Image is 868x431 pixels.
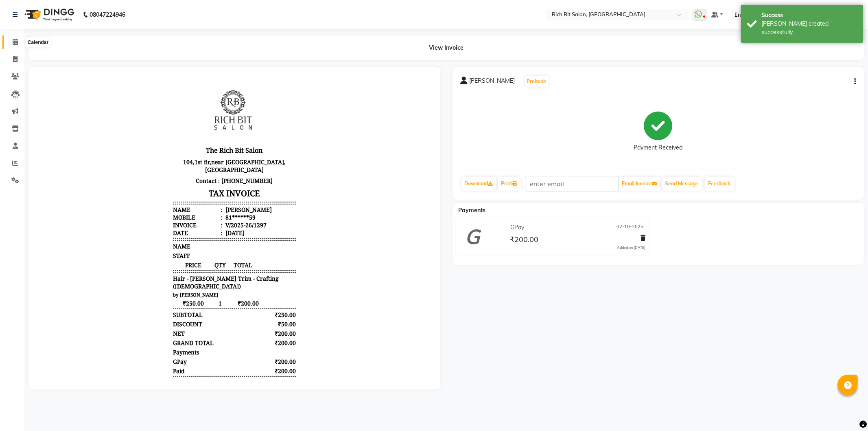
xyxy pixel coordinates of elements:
[705,177,734,191] a: Feedback
[136,131,186,139] div: Name
[634,144,682,152] div: Payment Received
[26,37,50,47] div: Calendar
[227,292,260,300] div: ₹200.00
[187,131,235,139] div: [PERSON_NAME]
[136,200,259,215] span: Hair - [PERSON_NAME] Trim - Crafting ([DEMOGRAPHIC_DATA])
[617,223,643,232] span: 02-10-2025
[136,177,153,185] span: STAFF
[227,245,260,253] div: ₹50.00
[525,76,549,87] button: Prebook
[136,146,186,154] div: Invoice
[136,111,259,125] h3: TAX INVOICE
[136,236,166,244] div: SUBTOTAL
[136,292,148,300] div: Paid
[136,167,154,175] span: NAME
[461,177,496,191] a: Download
[498,177,521,191] a: Print
[136,81,259,100] p: 104,1st flr,near [GEOGRAPHIC_DATA],[GEOGRAPHIC_DATA]
[136,283,150,290] span: GPay
[617,245,645,251] div: Added on [DATE]
[136,139,186,146] div: Mobile
[187,146,230,154] div: V/2025-26/1297
[470,77,515,88] span: [PERSON_NAME]
[21,3,77,26] img: logo
[136,224,177,232] span: ₹250.00
[90,3,125,26] b: 08047224946
[510,235,539,246] span: ₹200.00
[184,146,186,154] span: :
[761,20,857,37] div: Bill created successfully.
[136,245,166,253] div: DISCOUNT
[190,186,223,194] span: TOTAL
[459,207,486,214] span: Payments
[136,186,177,194] span: PRICE
[619,177,660,191] button: Email Invoice
[136,217,181,223] small: by [PERSON_NAME]
[227,236,260,244] div: ₹250.00
[761,11,857,20] div: Success
[187,154,208,162] div: [DATE]
[177,224,190,232] span: 1
[167,7,228,68] img: file_1743864966104.png
[136,154,186,162] div: Date
[511,223,525,232] span: GPay
[177,186,190,194] span: QTY
[227,255,260,262] div: ₹200.00
[136,100,259,111] p: Contact : [PHONE_NUMBER]
[136,255,148,262] div: NET
[136,273,162,281] div: Payments
[190,224,223,232] span: ₹200.00
[525,176,619,191] input: enter email
[28,35,864,60] div: View Invoice
[136,264,177,272] div: GRAND TOTAL
[227,264,260,272] div: ₹200.00
[227,283,260,290] div: ₹200.00
[184,139,186,146] span: :
[184,131,186,139] span: :
[662,177,702,191] button: Send Message
[136,69,259,81] h3: The Rich Bit Salon
[184,154,186,162] span: :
